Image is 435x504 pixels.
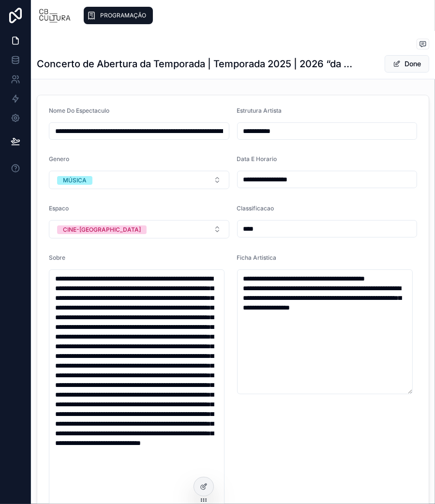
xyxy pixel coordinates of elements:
span: PROGRAMAÇÃO [100,12,146,19]
span: Nome Do Espectaculo [49,107,109,114]
button: Select Button [49,220,229,238]
span: Estrutura Artista [237,107,282,114]
span: Ficha Artistica [237,254,277,261]
div: scrollable content [79,5,427,26]
span: Espaco [49,205,69,212]
span: Genero [49,155,69,163]
img: App logo [39,8,71,23]
button: Done [385,55,429,73]
span: Sobre [49,254,65,261]
a: PROGRAMAÇÃO [84,7,153,24]
span: Classificacao [237,205,274,212]
div: CINE-[GEOGRAPHIC_DATA] [63,225,141,234]
h1: Concerto de Abertura da Temporada | Temporada 2025 | 2026 “da Beira Interior” [37,57,357,71]
span: Data E Horario [237,155,277,163]
button: Select Button [49,171,229,189]
div: MÚSICA [63,176,87,185]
